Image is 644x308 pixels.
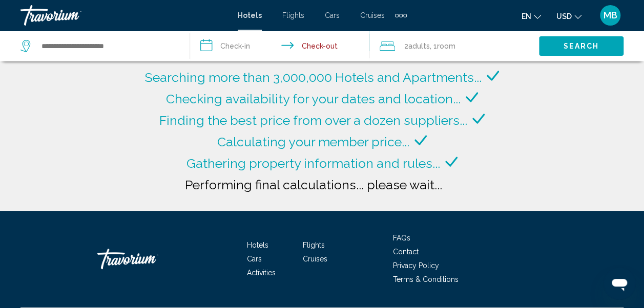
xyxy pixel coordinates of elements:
[522,9,541,24] button: Change language
[303,241,325,249] a: Flights
[556,12,572,20] span: USD
[145,70,482,85] span: Searching more than 3,000,000 Hotels and Apartments...
[159,113,467,128] span: Finding the best price from over a dozen suppliers...
[247,269,276,277] a: Activities
[393,234,410,242] a: FAQs
[393,275,459,283] a: Terms & Conditions
[395,7,407,24] button: Extra navigation items
[597,5,624,26] button: User Menu
[360,11,385,19] a: Cruises
[20,5,227,26] a: Travorium
[97,244,200,274] a: Travorium
[404,39,430,53] span: 2
[393,248,419,256] a: Contact
[166,91,461,106] span: Checking availability for your dates and location...
[522,12,531,20] span: en
[217,134,409,149] span: Calculating your member price...
[325,11,340,19] a: Cars
[539,36,624,55] button: Search
[282,11,304,19] a: Flights
[408,42,430,50] span: Adults
[437,42,455,50] span: Room
[185,177,442,192] span: Performing final calculations... please wait...
[190,31,370,61] button: Check in and out dates
[369,31,539,61] button: Travelers: 2 adults, 0 children
[238,11,262,19] a: Hotels
[247,241,268,249] a: Hotels
[604,10,617,20] span: MB
[186,156,440,171] span: Gathering property information and rules...
[603,267,636,300] iframe: Button to launch messaging window
[247,255,262,263] a: Cars
[303,255,327,263] a: Cruises
[430,39,455,53] span: , 1
[564,42,599,51] span: Search
[393,261,439,270] a: Privacy Policy
[556,9,581,24] button: Change currency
